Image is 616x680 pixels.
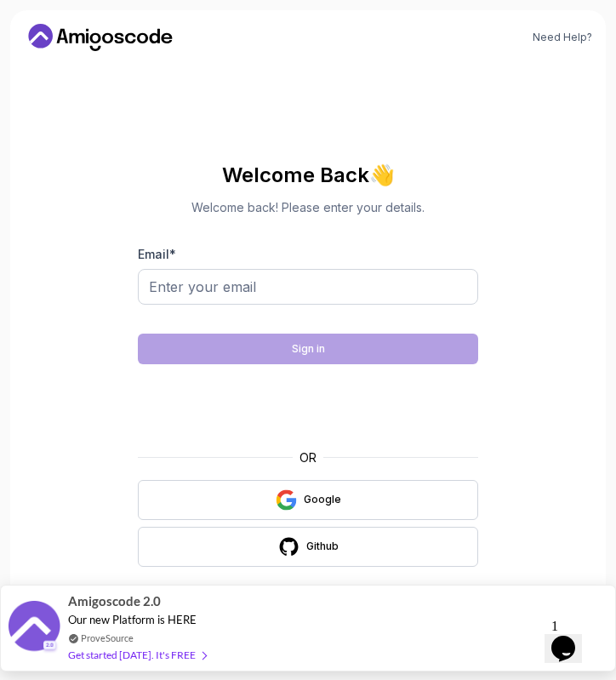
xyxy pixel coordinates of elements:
[138,162,478,189] h2: Welcome Back
[81,631,134,645] a: ProveSource
[180,374,436,439] iframe: Widget containing checkbox for hCaptcha security challenge
[138,480,478,520] button: Google
[68,645,206,665] div: Get started [DATE]. It's FREE
[299,449,317,466] p: OR
[545,612,599,663] iframe: chat widget
[369,162,395,189] span: 👋
[9,601,60,656] img: provesource social proof notification image
[304,493,341,506] div: Google
[24,24,177,51] a: Home link
[292,342,325,356] div: Sign in
[138,334,478,364] button: Sign in
[533,31,592,44] a: Need Help?
[68,591,161,611] span: Amigoscode 2.0
[138,527,478,567] button: Github
[68,613,197,626] span: Our new Platform is HERE
[138,247,176,261] label: Email *
[138,269,478,305] input: Enter your email
[138,199,478,216] p: Welcome back! Please enter your details.
[306,540,339,553] div: Github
